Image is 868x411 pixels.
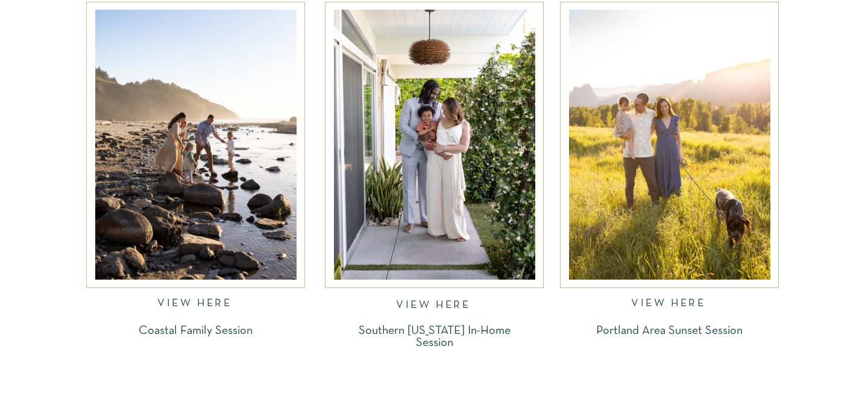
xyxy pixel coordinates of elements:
a: Coastal Family Session [102,325,289,339]
a: Southern [US_STATE] In-Home Session [341,325,528,346]
a: Portland Area Sunset Session [576,325,763,334]
a: VIEW HERE [157,298,234,312]
a: VIEW HERE [396,300,473,310]
a: VIEW HERE [631,298,708,312]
